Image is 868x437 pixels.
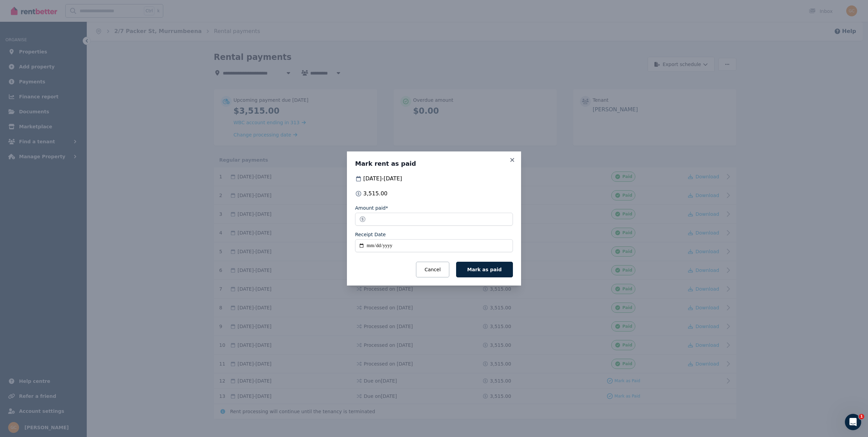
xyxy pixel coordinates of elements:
span: 1 [859,414,864,419]
label: Receipt Date [355,231,386,238]
span: Mark as paid [467,267,502,272]
span: 3,515.00 [363,190,387,198]
button: Mark as paid [456,262,513,277]
button: Cancel [416,262,449,277]
h3: Mark rent as paid [355,160,513,168]
iframe: Intercom live chat [845,414,861,430]
label: Amount paid* [355,205,388,211]
span: [DATE] - [DATE] [363,175,402,183]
